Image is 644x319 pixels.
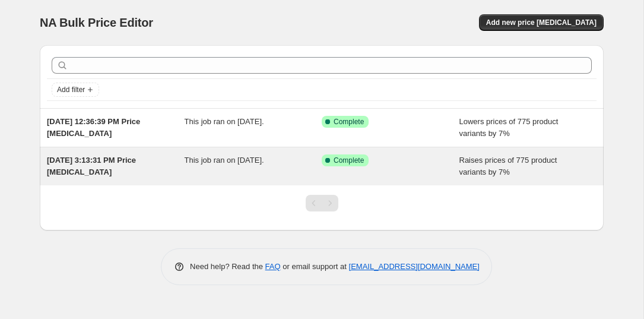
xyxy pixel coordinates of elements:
span: This job ran on [DATE]. [185,156,264,165]
span: [DATE] 3:13:31 PM Price [MEDICAL_DATA] [47,156,136,176]
span: Complete [334,117,364,127]
span: Need help? Read the [190,262,265,271]
span: NA Bulk Price Editor [40,16,153,29]
nav: Pagination [306,195,338,211]
button: Add filter [52,83,99,97]
span: Lowers prices of 775 product variants by 7% [459,117,559,138]
span: Add filter [57,85,85,94]
span: This job ran on [DATE]. [185,117,264,126]
button: Add new price [MEDICAL_DATA] [479,14,604,31]
a: [EMAIL_ADDRESS][DOMAIN_NAME] [349,262,480,271]
span: Complete [334,156,364,165]
a: FAQ [265,262,281,271]
span: or email support at [281,262,349,271]
span: Raises prices of 775 product variants by 7% [459,156,557,176]
span: [DATE] 12:36:39 PM Price [MEDICAL_DATA] [47,117,140,138]
span: Add new price [MEDICAL_DATA] [486,18,597,27]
